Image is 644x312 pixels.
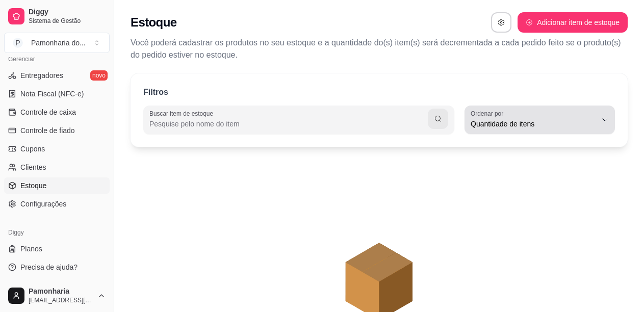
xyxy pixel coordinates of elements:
[4,104,110,120] a: Controle de caixa
[143,86,168,98] p: Filtros
[20,70,63,81] span: Entregadores
[471,119,597,129] span: Quantidade de itens
[149,109,217,118] label: Buscar item de estoque
[4,283,110,308] button: Pamonharia[EMAIL_ADDRESS][DOMAIN_NAME]
[20,162,46,172] span: Clientes
[149,119,428,129] input: Buscar item de estoque
[4,86,110,102] a: Nota Fiscal (NFC-e)
[4,33,110,53] button: Select a team
[131,14,176,31] h2: Estoque
[20,125,75,136] span: Controle de fiado
[4,67,110,84] a: Entregadoresnovo
[465,106,615,134] button: Ordenar porQuantidade de itens
[471,109,507,118] label: Ordenar por
[20,89,84,99] span: Nota Fiscal (NFC-e)
[4,177,110,194] a: Estoque
[20,180,46,191] span: Estoque
[4,51,110,67] div: Gerenciar
[131,37,628,61] p: Você poderá cadastrar os produtos no seu estoque e a quantidade do(s) item(s) será decrementada a...
[518,12,628,33] button: Adicionar item de estoque
[20,244,42,254] span: Planos
[4,259,110,275] a: Precisa de ajuda?
[29,296,93,304] span: [EMAIL_ADDRESS][DOMAIN_NAME]
[4,196,110,212] a: Configurações
[4,224,110,241] div: Diggy
[20,262,78,272] span: Precisa de ajuda?
[4,4,110,29] a: DiggySistema de Gestão
[4,159,110,175] a: Clientes
[29,8,106,17] span: Diggy
[4,141,110,157] a: Cupons
[20,199,66,209] span: Configurações
[29,17,106,25] span: Sistema de Gestão
[4,241,110,257] a: Planos
[20,107,76,117] span: Controle de caixa
[4,122,110,139] a: Controle de fiado
[13,38,23,48] span: P
[31,38,86,48] div: Pamonharia do ...
[20,144,45,154] span: Cupons
[29,287,93,296] span: Pamonharia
